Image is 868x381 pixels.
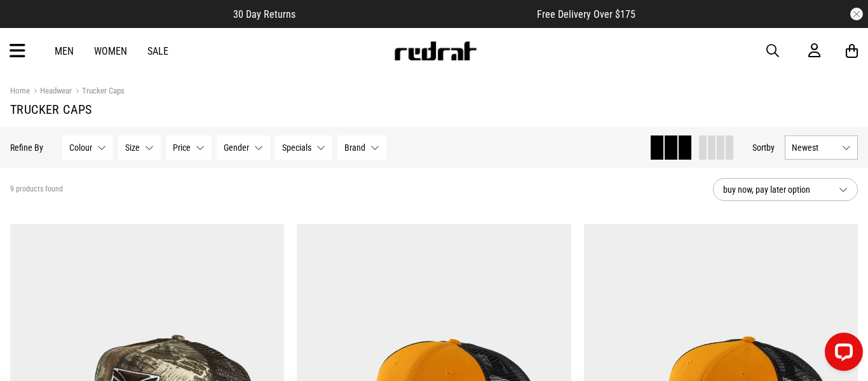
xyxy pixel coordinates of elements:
span: Gender [224,142,249,153]
button: Gender [217,135,270,160]
span: Colour [69,142,92,153]
span: Free Delivery Over $175 [537,8,635,20]
p: Refine By [10,142,43,153]
a: Headwear [30,86,72,98]
span: buy now, pay later option [723,182,829,197]
span: Specials [282,142,311,153]
span: Price [173,142,191,153]
span: 9 products found [10,184,63,195]
span: by [766,142,775,153]
button: Size [118,135,161,160]
span: Newest [792,142,837,153]
a: Home [10,86,30,95]
button: Price [166,135,212,160]
a: Trucker Caps [72,86,125,98]
img: Redrat logo [393,41,477,60]
span: Brand [344,142,365,153]
button: Specials [275,135,332,160]
a: Women [94,45,127,57]
iframe: LiveChat chat widget [815,328,868,381]
span: Size [125,142,140,153]
button: Sortby [752,140,775,155]
button: buy now, pay later option [713,178,858,201]
button: Colour [62,135,113,160]
h1: Trucker Caps [10,102,858,117]
a: Men [55,45,74,57]
iframe: Customer reviews powered by Trustpilot [321,8,512,20]
span: 30 Day Returns [233,8,295,20]
a: Sale [147,45,168,57]
button: Brand [337,135,386,160]
button: Newest [785,135,858,160]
